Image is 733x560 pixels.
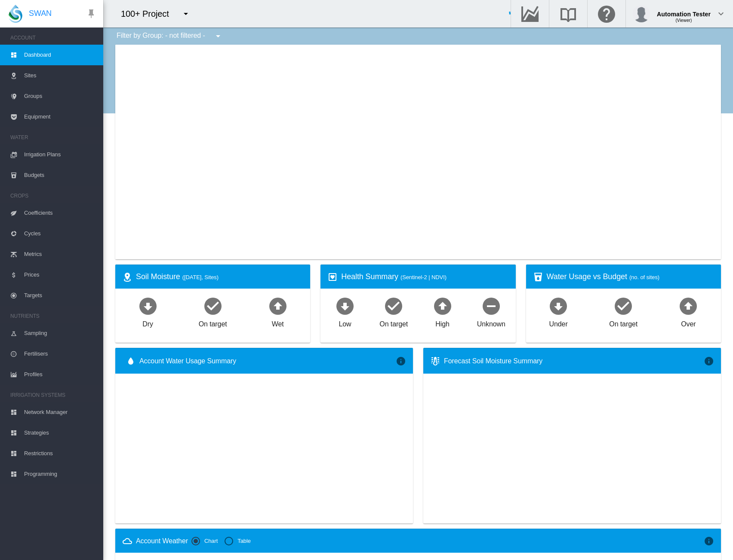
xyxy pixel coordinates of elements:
div: Soil Moisture [136,271,303,282]
span: Fertilisers [24,344,96,364]
div: Dry [142,316,153,329]
div: On target [609,316,638,329]
md-icon: icon-information [396,356,406,366]
div: Wet [272,316,284,329]
span: Sampling [24,323,96,344]
div: Low [339,316,351,329]
span: Profiles [24,364,96,385]
span: Dashboard [24,45,96,65]
div: Account Weather [136,536,188,546]
span: (no. of sites) [629,274,659,280]
div: Water Usage vs Budget [547,271,714,282]
md-icon: icon-water [126,356,136,366]
md-icon: icon-weather-cloudy [122,536,132,546]
span: (Sentinel-2 | NDVI) [400,274,447,280]
div: Over [681,316,696,329]
md-icon: icon-chevron-down [716,9,726,19]
div: 100+ Project [121,8,177,20]
button: icon-menu-down [177,5,194,22]
span: Cycles [24,223,96,244]
span: Strategies [24,423,96,443]
md-icon: icon-map-marker-radius [122,272,132,282]
md-icon: Search the knowledge base [558,9,579,19]
md-icon: icon-heart-box-outline [327,272,338,282]
span: Account Water Usage Summary [139,356,396,366]
span: SWAN [29,8,52,19]
md-icon: icon-minus-circle [481,295,502,316]
md-icon: icon-arrow-up-bold-circle [678,295,699,316]
md-icon: icon-menu-down [181,9,191,19]
md-icon: Go to the Data Hub [520,9,540,19]
md-icon: icon-cup-water [533,272,543,282]
div: Health Summary [341,271,508,282]
span: IRRIGATION SYSTEMS [10,388,96,402]
span: Metrics [24,244,96,265]
span: Programming [24,464,96,484]
span: Coefficients [24,203,96,223]
span: NUTRIENTS [10,309,96,323]
span: ACCOUNT [10,31,96,45]
img: profile.jpg [633,5,650,22]
md-radio-button: Table [225,537,251,545]
md-icon: icon-menu-down [213,31,223,41]
span: ([DATE], Sites) [182,274,219,280]
div: High [435,316,450,329]
div: Forecast Soil Moisture Summary [444,356,704,366]
md-icon: icon-arrow-down-bold-circle [138,295,158,316]
md-icon: icon-arrow-down-bold-circle [548,295,569,316]
md-radio-button: Chart [191,537,218,545]
md-icon: icon-checkbox-marked-circle [203,295,223,316]
span: Budgets [24,165,96,186]
img: SWAN-Landscape-Logo-Colour-drop.png [9,5,22,23]
span: Network Manager [24,402,96,423]
span: Equipment [24,107,96,127]
md-icon: icon-checkbox-marked-circle [613,295,634,316]
span: Groups [24,86,96,107]
md-icon: icon-information [704,536,714,546]
div: Under [549,316,568,329]
md-icon: icon-arrow-up-bold-circle [268,295,288,316]
div: On target [199,316,227,329]
span: Sites [24,65,96,86]
md-icon: icon-arrow-up-bold-circle [432,295,453,316]
md-icon: icon-pin [86,9,96,19]
div: Filter by Group: - not filtered - [110,27,229,45]
button: icon-menu-down [209,27,227,45]
span: Irrigation Plans [24,144,96,165]
span: WATER [10,131,96,144]
span: (Viewer) [675,18,692,23]
span: Prices [24,265,96,285]
div: Automation Tester [657,6,711,15]
md-icon: icon-thermometer-lines [430,356,440,366]
span: Targets [24,285,96,306]
span: CROPS [10,189,96,203]
div: Unknown [477,316,505,329]
div: On target [379,316,408,329]
span: Restrictions [24,443,96,464]
md-icon: icon-checkbox-marked-circle [383,295,404,316]
md-icon: icon-information [704,356,714,366]
md-icon: Click here for help [596,9,617,19]
md-icon: icon-arrow-down-bold-circle [335,295,355,316]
